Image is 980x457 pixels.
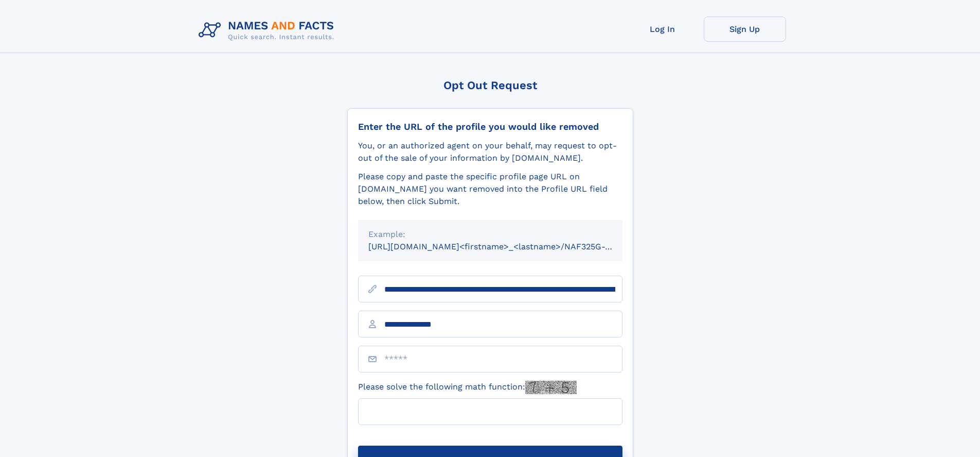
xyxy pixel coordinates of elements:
a: Log In [621,16,704,42]
img: Logo Names and Facts [194,16,343,44]
div: You, or an authorized agent on your behalf, may request to opt-out of the sale of your informatio... [358,140,622,164]
div: Example: [368,228,612,241]
div: Please copy and paste the specific profile page URL on [DOMAIN_NAME] you want removed into the Pr... [358,171,622,208]
small: [URL][DOMAIN_NAME]<firstname>_<lastname>/NAF325G-xxxxxxxx [368,242,642,251]
div: Enter the URL of the profile you would like removed [358,121,622,132]
a: Sign Up [704,16,786,42]
label: Please solve the following math function: [358,381,577,394]
div: Opt Out Request [347,79,633,92]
